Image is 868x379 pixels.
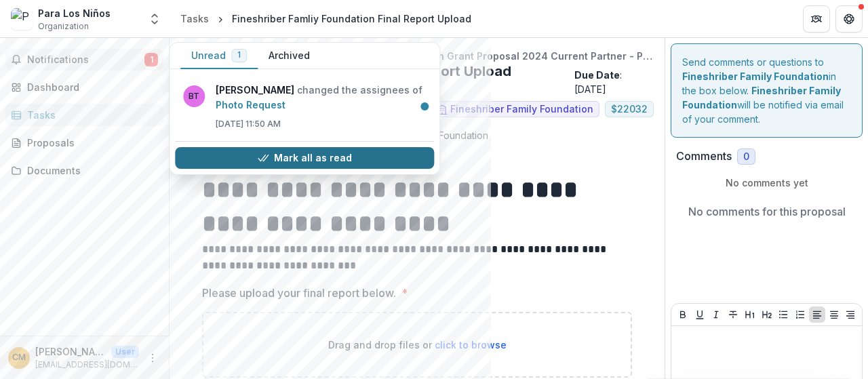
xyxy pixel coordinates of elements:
span: $ 22032 [611,104,648,115]
p: Please upload your final report below. [202,285,396,301]
button: Underline [692,306,708,323]
a: Proposals [5,132,163,154]
a: Dashboard [5,76,163,98]
span: 1 [237,50,241,60]
div: Tasks [180,12,209,26]
div: Proposals [27,136,153,150]
p: Drag and drop files or [328,338,507,352]
button: Bullet List [775,306,791,323]
button: Align Left [809,306,825,323]
span: Organization [38,20,89,33]
strong: Fineshriber Family Foundation [682,85,841,111]
a: Photo Request [216,99,285,111]
button: More [144,350,161,366]
button: Mark all as read [175,147,434,169]
button: Heading 2 [759,306,775,323]
span: 1 [144,53,158,66]
button: Unread [180,43,258,69]
img: Para Los Niños [11,8,33,30]
button: Archived [258,43,321,69]
button: Strike [725,306,741,323]
div: Tasks [27,108,153,122]
div: Dashboard [27,80,153,94]
span: 0 [743,151,749,163]
span: Fineshriber Family Foundation [450,104,593,115]
h2: Comments [676,150,732,163]
p: [PERSON_NAME] [35,344,106,359]
span: click to browse [435,339,507,351]
button: Partners [803,5,830,33]
p: [EMAIL_ADDRESS][DOMAIN_NAME] [35,359,139,371]
button: Bold [675,306,691,323]
button: Heading 1 [742,306,758,323]
div: Documents [27,163,153,178]
p: No comments for this proposal [688,203,846,220]
nav: breadcrumb [175,9,477,28]
p: changed the assignees of [216,83,426,113]
button: Italicize [708,306,724,323]
button: Notifications1 [5,49,163,71]
div: Fineshriber Famliy Foundation Final Report Upload [232,12,471,26]
a: Tasks [5,104,163,126]
button: Ordered List [792,306,808,323]
button: Align Right [842,306,859,323]
button: Align Center [826,306,842,323]
strong: Due Date [574,69,620,81]
span: Notifications [27,54,144,66]
p: : [DATE] [574,68,654,96]
p: User [111,346,139,358]
strong: Fineshriber Family Foundation [682,71,829,82]
button: Open entity switcher [145,5,164,33]
button: Get Help [835,5,863,33]
div: Para Los Niños [38,6,111,20]
a: Tasks [175,9,214,28]
div: Send comments or questions to in the box below. will be notified via email of your comment. [671,43,863,138]
div: Christina Mariscal-Pasten [12,353,26,362]
p: No comments yet [676,176,857,190]
a: Documents [5,159,163,182]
